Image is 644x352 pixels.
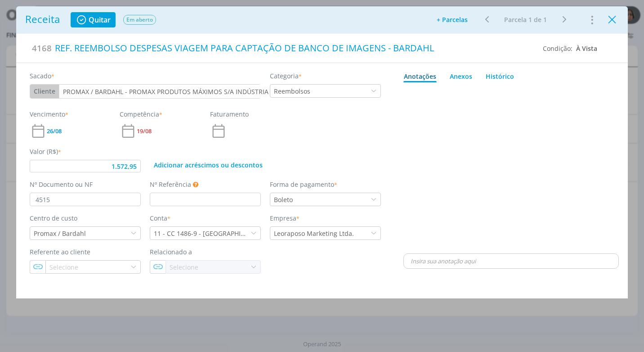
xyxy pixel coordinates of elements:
[30,85,59,98] button: Cliente
[274,229,356,238] div: Leoraposo Marketing Ltda.
[30,213,77,223] label: Centro de custo
[150,247,192,257] label: Relacionado a
[63,87,279,96] div: PROMAX / BARDAHL - PROMAX PRODUTOS MÁXIMOS S/A INDÚSTRIA E COMÉRCIO
[52,38,536,58] div: REF. REEMBOLSO DESPESAS VIAGEM PARA CAPTAÇÃO DE BANCO DE IMAGENS - BARDAHL
[150,229,250,238] div: 11 - CC 1486-9 - SICOOB
[30,71,54,81] label: Sacado
[450,72,472,81] div: Anexos
[89,16,111,23] span: Quitar
[270,71,302,81] label: Categoria
[120,109,162,119] label: Competência
[30,147,61,156] label: Valor (R$)
[30,109,68,119] label: Vencimento
[47,128,62,134] span: 26/08
[485,68,514,82] a: Histórico
[123,15,156,25] span: Em aberto
[431,14,474,26] button: + Parcelas
[150,180,191,189] label: Nº Referência
[154,229,250,238] div: 11 - CC 1486-9 - [GEOGRAPHIC_DATA]
[210,109,249,119] label: Faturamento
[270,229,356,238] div: Leoraposo Marketing Ltda.
[137,128,152,134] span: 19/08
[170,262,200,272] div: Selecione
[49,262,80,272] div: Selecione
[46,262,80,272] div: Selecione
[576,44,597,53] span: À Vista
[274,86,312,96] div: Reembolsos
[403,68,437,82] a: Anotações
[543,44,597,53] div: Condição:
[605,12,619,27] button: Close
[30,180,93,189] label: Nº Documento ou NF
[123,14,157,25] button: Em aberto
[32,42,52,54] span: 4168
[34,229,88,238] div: Promax / Bardahl
[270,213,300,223] label: Empresa
[270,195,295,204] div: Boleto
[71,12,116,27] button: Quitar
[25,14,60,26] h1: Receita
[270,180,337,189] label: Forma de pagamento
[16,6,628,298] div: dialog
[274,195,295,204] div: Boleto
[166,262,200,272] div: Selecione
[30,229,88,238] div: Promax / Bardahl
[59,87,279,96] div: PROMAX / BARDAHL - PROMAX PRODUTOS MÁXIMOS S/A INDÚSTRIA E COMÉRCIO
[150,160,267,171] button: Adicionar acréscimos ou descontos
[150,213,170,223] label: Conta
[270,86,312,96] div: Reembolsos
[30,247,90,257] label: Referente ao cliente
